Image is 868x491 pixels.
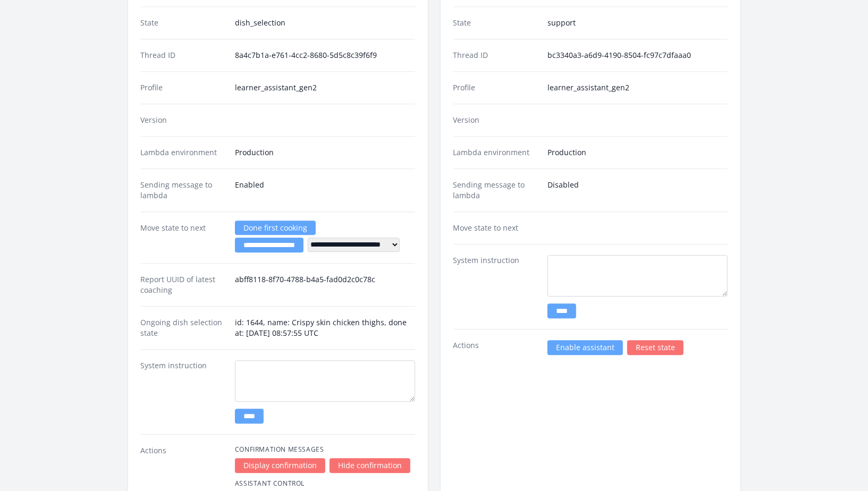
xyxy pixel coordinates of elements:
dd: dish_selection [235,18,415,28]
dd: Production [547,147,728,158]
dt: State [141,18,226,28]
dt: Version [453,115,539,125]
dd: Production [235,147,415,158]
dd: learner_assistant_gen2 [235,82,415,93]
h4: Assistant Control [235,479,415,488]
dt: Ongoing dish selection state [141,317,226,338]
dd: bc3340a3-a6d9-4190-8504-fc97c7dfaaa0 [547,50,728,61]
dt: Sending message to lambda [141,180,226,201]
a: Hide confirmation [330,458,410,473]
dd: Disabled [547,180,728,201]
dt: Lambda environment [453,147,539,158]
dd: id: 1644, name: Crispy skin chicken thighs, done at: [DATE] 08:57:55 UTC [235,317,415,338]
dt: Lambda environment [141,147,226,158]
h4: Confirmation Messages [235,445,415,454]
dt: Profile [141,82,226,93]
dt: System instruction [453,255,539,318]
dt: Move state to next [141,223,226,252]
dt: Move state to next [453,223,539,233]
a: Done first cooking [235,221,316,235]
dt: Version [141,115,226,125]
dd: support [547,18,728,28]
dt: Thread ID [453,50,539,61]
dt: Profile [453,82,539,93]
dd: Enabled [235,180,415,201]
dd: abff8118-8f70-4788-b4a5-fad0d2c0c78c [235,274,415,295]
dd: learner_assistant_gen2 [547,82,728,93]
a: Enable assistant [547,340,623,355]
dd: 8a4c7b1a-e761-4cc2-8680-5d5c8c39f6f9 [235,50,415,61]
dt: System instruction [141,360,226,424]
dt: State [453,18,539,28]
dt: Report UUID of latest coaching [141,274,226,295]
a: Display confirmation [235,458,325,473]
dt: Thread ID [141,50,226,61]
dt: Sending message to lambda [453,180,539,201]
dt: Actions [453,340,539,355]
a: Reset state [627,340,684,355]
